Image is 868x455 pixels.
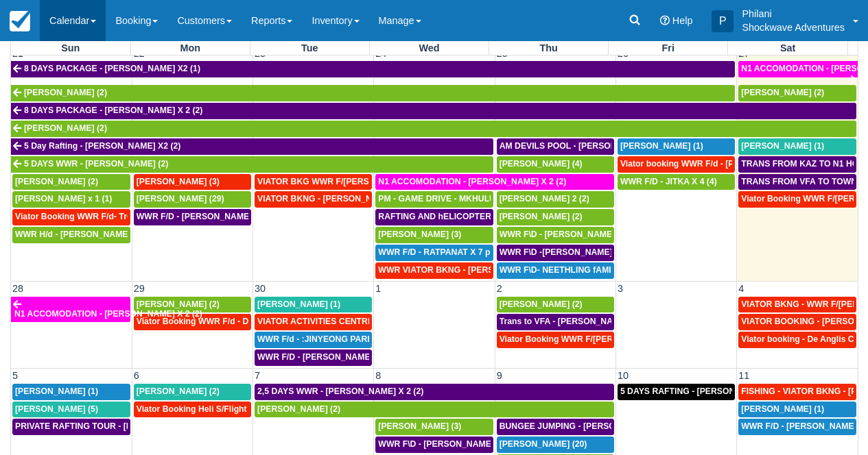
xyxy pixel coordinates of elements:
[11,283,25,294] span: 28
[378,212,638,221] span: RAFTING AND hELICOPTER PACKAGE - [PERSON_NAME] X1 (1)
[378,439,521,449] span: WWR F\D - [PERSON_NAME] X 3 (3)
[742,7,845,21] p: Philani
[24,159,168,169] span: 5 DAYS WWR - [PERSON_NAME] (2)
[11,48,25,59] span: 21
[495,370,504,381] span: 9
[672,15,693,26] span: Help
[616,48,630,59] span: 26
[738,384,856,400] a: FISHING - VIATOR BKNG - [PERSON_NAME] 2 (2)
[15,404,98,414] span: [PERSON_NAME] (5)
[500,334,691,344] span: Viator Booking WWR F/[PERSON_NAME] X 2 (2)
[137,386,220,396] span: [PERSON_NAME] (2)
[134,174,251,190] a: [PERSON_NAME] (3)
[618,174,735,190] a: WWR F/D - JITKA X 4 (4)
[375,191,493,208] a: PM - GAME DRIVE - MKHULULI MOYO X1 (28)
[375,245,493,261] a: WWR F/D - RATPANAT X 7 plus 1 (8)
[497,191,614,208] a: [PERSON_NAME] 2 (2)
[24,88,107,97] span: [PERSON_NAME] (2)
[616,370,630,381] span: 10
[738,419,856,435] a: WWR F/D - [PERSON_NAME] X1 (1)
[500,299,583,309] span: [PERSON_NAME] (2)
[378,265,558,275] span: WWR VIATOR BKNG - [PERSON_NAME] 2 (2)
[253,48,267,59] span: 23
[12,227,130,243] a: WWR H/d - [PERSON_NAME] X2 (2)
[14,309,202,319] span: N1 ACCOMODATION - [PERSON_NAME] X 2 (2)
[741,88,824,97] span: [PERSON_NAME] (2)
[497,436,614,453] a: [PERSON_NAME] (20)
[11,103,856,119] a: 8 DAYS PACKAGE - [PERSON_NAME] X 2 (2)
[15,212,270,221] span: Viator Booking WWR F/d- Troonbeeckx, [PERSON_NAME] 11 (9)
[15,194,112,204] span: [PERSON_NAME] x 1 (1)
[375,174,614,190] a: N1 ACCOMODATION - [PERSON_NAME] X 2 (2)
[497,262,614,279] a: WWR F\D- NEETHLING fAMILY X 4 (5)
[10,11,30,32] img: checkfront-main-nav-mini-logo.png
[255,332,372,348] a: WWR F/d - :JINYEONG PARK X 4 (4)
[255,349,372,366] a: WWR F/D - [PERSON_NAME] X 1 (1)
[12,419,130,435] a: PRIVATE RAFTING TOUR - [PERSON_NAME] X 5 (5)
[134,402,251,418] a: Viator Booking Heli S/Flight - [PERSON_NAME] X 1 (1)
[375,419,493,435] a: [PERSON_NAME] (3)
[497,138,614,155] a: AM DEVILS POOL - [PERSON_NAME] X 2 (2)
[500,439,587,449] span: [PERSON_NAME] (20)
[12,209,130,225] a: Viator Booking WWR F/d- Troonbeeckx, [PERSON_NAME] 11 (9)
[495,48,509,59] span: 25
[620,141,703,151] span: [PERSON_NAME] (1)
[137,212,280,221] span: WWR F/D - [PERSON_NAME] X 3 (3)
[738,138,856,155] a: [PERSON_NAME] (1)
[134,314,251,330] a: Viator Booking WWR F/d - Duty [PERSON_NAME] 2 (2)
[741,141,824,151] span: [PERSON_NAME] (1)
[24,64,200,73] span: 8 DAYS PACKAGE - [PERSON_NAME] X2 (1)
[132,283,146,294] span: 29
[132,48,146,59] span: 22
[11,61,735,77] a: 8 DAYS PACKAGE - [PERSON_NAME] X2 (1)
[11,85,735,101] a: [PERSON_NAME] (2)
[257,386,423,396] span: 2,5 DAYS WWR - [PERSON_NAME] X 2 (2)
[500,212,583,221] span: [PERSON_NAME] (2)
[374,48,388,59] span: 24
[253,370,261,381] span: 7
[137,404,353,414] span: Viator Booking Heli S/Flight - [PERSON_NAME] X 1 (1)
[15,230,156,239] span: WWR H/d - [PERSON_NAME] X2 (2)
[737,370,751,381] span: 11
[737,48,751,59] span: 27
[12,191,130,208] a: [PERSON_NAME] x 1 (1)
[738,297,856,313] a: VIATOR BKNG - WWR F/[PERSON_NAME] 3 (3)
[134,297,251,313] a: [PERSON_NAME] (2)
[257,194,413,204] span: VIATOR BKNG - [PERSON_NAME] 2 (2)
[712,10,734,32] div: P
[500,317,656,326] span: Trans to VFA - [PERSON_NAME] X 2 (2)
[253,283,267,294] span: 30
[378,247,521,257] span: WWR F/D - RATPANAT X 7 plus 1 (8)
[738,314,856,330] a: VIATOR BOOKING - [PERSON_NAME] 2 (2)
[24,141,180,151] span: 5 Day Rafting - [PERSON_NAME] X2 (2)
[497,209,614,225] a: [PERSON_NAME] (2)
[500,421,674,431] span: BUNGEE JUMPING - [PERSON_NAME] 2 (2)
[255,402,614,418] a: [PERSON_NAME] (2)
[618,156,735,173] a: Viator booking WWR F/d - [PERSON_NAME] 3 (3)
[375,436,493,453] a: WWR F\D - [PERSON_NAME] X 3 (3)
[134,191,251,208] a: [PERSON_NAME] (29)
[255,174,372,190] a: VIATOR BKG WWR F/[PERSON_NAME] [PERSON_NAME] 2 (2)
[738,174,856,190] a: TRANS FROM VFA TO TOWN HOTYELS - [PERSON_NAME] X 2 (2)
[738,191,856,208] a: Viator Booking WWR F/[PERSON_NAME] (2)
[257,404,340,414] span: [PERSON_NAME] (2)
[12,402,130,418] a: [PERSON_NAME] (5)
[618,138,735,155] a: [PERSON_NAME] (1)
[737,283,745,294] span: 4
[495,283,504,294] span: 2
[497,332,614,348] a: Viator Booking WWR F/[PERSON_NAME] X 2 (2)
[738,61,858,77] a: N1 ACCOMODATION - [PERSON_NAME] X 2 (2)
[618,384,735,400] a: 5 DAYS RAFTING - [PERSON_NAME] X 2 (4)
[780,42,795,53] span: Sat
[374,370,382,381] span: 8
[500,247,638,257] span: WWR F\D -[PERSON_NAME] X2 (2)
[742,21,845,34] p: Shockwave Adventures
[12,174,130,190] a: [PERSON_NAME] (2)
[374,283,382,294] span: 1
[620,159,816,169] span: Viator booking WWR F/d - [PERSON_NAME] 3 (3)
[137,317,354,326] span: Viator Booking WWR F/d - Duty [PERSON_NAME] 2 (2)
[137,177,220,186] span: [PERSON_NAME] (3)
[257,352,401,362] span: WWR F/D - [PERSON_NAME] X 1 (1)
[662,42,675,53] span: Fri
[738,156,856,173] a: TRANS FROM KAZ TO N1 HOTEL -NTAYLOR [PERSON_NAME] X2 (2)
